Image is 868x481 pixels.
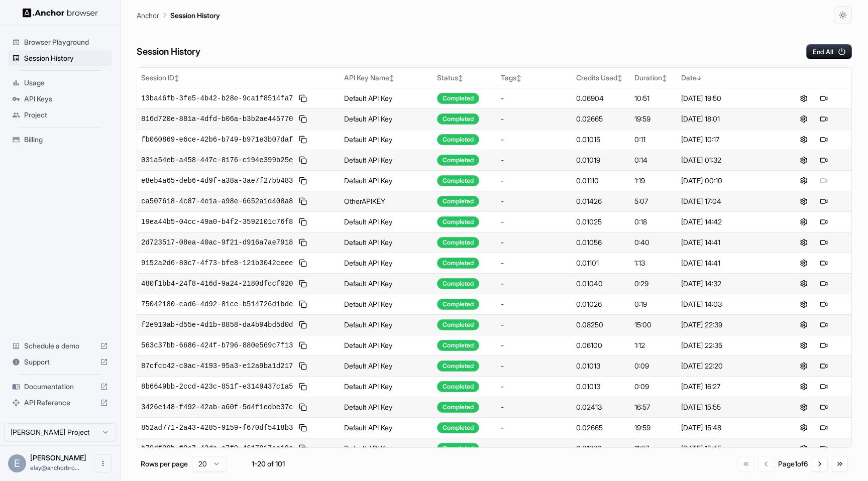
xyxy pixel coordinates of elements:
td: Default API Key [340,438,433,458]
span: 563c37bb-6686-424f-b796-880e569c7f13 [141,340,293,350]
div: - [501,114,568,124]
button: Open menu [94,454,112,472]
p: Anchor [137,10,159,21]
div: Usage [8,75,112,91]
div: 15:00 [634,320,674,330]
td: Default API Key [340,232,433,253]
div: API Reference [8,395,112,411]
div: 0.01056 [576,237,626,248]
div: 19:59 [634,114,674,124]
div: - [501,135,568,145]
div: Duration [634,73,674,83]
h6: Session History [137,45,200,59]
td: Default API Key [340,129,433,150]
span: 13ba46fb-3fe5-4b42-b28e-9ca1f8514fa7 [141,93,293,103]
div: 1-20 of 101 [243,459,293,469]
div: Project [8,107,112,123]
div: 0.01019 [576,155,626,165]
div: - [501,176,568,186]
span: API Keys [24,94,108,104]
div: - [501,382,568,392]
div: 0.01040 [576,279,626,289]
span: 852ad771-2a43-4285-9159-f670df5418b3 [141,423,293,433]
div: [DATE] 18:01 [681,114,772,124]
div: [DATE] 10:17 [681,135,772,145]
div: Completed [437,443,479,454]
span: elay@anchorbrowser.io [30,464,79,471]
div: API Keys [8,91,112,107]
div: Completed [437,381,479,392]
div: 16:57 [634,402,674,412]
div: [DATE] 22:20 [681,361,772,371]
td: Default API Key [340,273,433,294]
span: ↕ [617,74,622,82]
div: 5:07 [634,196,674,206]
div: Completed [437,278,479,289]
div: - [501,402,568,412]
div: 0.01101 [576,258,626,268]
span: 3426e148-f492-42ab-a60f-5d4f1edbe37c [141,402,293,412]
td: Default API Key [340,108,433,129]
div: [DATE] 22:39 [681,320,772,330]
div: 10:51 [634,93,674,103]
div: [DATE] 15:48 [681,423,772,433]
td: Default API Key [340,417,433,438]
span: Billing [24,135,108,145]
div: Completed [437,402,479,413]
td: Default API Key [340,355,433,376]
div: Completed [437,422,479,433]
div: 19:59 [634,423,674,433]
div: [DATE] 22:35 [681,340,772,350]
span: Session History [24,53,108,63]
div: [DATE] 15:55 [681,402,772,412]
div: - [501,340,568,350]
div: 0.02413 [576,402,626,412]
td: Default API Key [340,170,433,191]
td: Default API Key [340,253,433,273]
td: Default API Key [340,294,433,314]
span: 2d723517-08ea-40ac-9f21-d916a7ae7918 [141,237,293,248]
div: Completed [437,360,479,372]
div: [DATE] 14:32 [681,279,772,289]
div: 0.01013 [576,361,626,371]
div: Support [8,354,112,370]
div: - [501,196,568,206]
span: 816d720e-881a-4dfd-b06a-b3b2ae445770 [141,114,293,124]
div: [DATE] 01:32 [681,155,772,165]
span: ↕ [458,74,463,82]
div: 0.01015 [576,135,626,145]
div: 0:14 [634,155,674,165]
span: 031a54eb-a458-447c-8176-c194e399b25e [141,155,293,165]
div: 0:09 [634,361,674,371]
span: Usage [24,78,108,88]
div: [DATE] 00:10 [681,176,772,186]
div: Documentation [8,379,112,395]
span: Elay Gelbart [30,453,86,462]
div: 0.06904 [576,93,626,103]
div: Completed [437,134,479,145]
div: API Key Name [344,73,429,83]
div: 0.01926 [576,443,626,453]
div: [DATE] 17:04 [681,196,772,206]
div: Completed [437,299,479,310]
span: 480f1bb4-24f8-416d-9a24-2180dfccf020 [141,279,293,289]
div: 0.01025 [576,217,626,227]
span: f2e910ab-d55e-4d1b-8858-da4b94bd5d0d [141,320,293,330]
div: E [8,454,26,472]
span: Documentation [24,382,96,392]
div: [DATE] 14:41 [681,258,772,268]
div: - [501,320,568,330]
div: [DATE] 14:41 [681,237,772,248]
p: Session History [170,10,220,21]
span: Project [24,110,108,120]
div: 0:11 [634,135,674,145]
button: End All [806,44,852,59]
img: Anchor Logo [23,8,98,18]
div: - [501,443,568,453]
div: 0.06100 [576,340,626,350]
div: 1:12 [634,340,674,350]
span: ca507618-4c87-4e1a-a98e-6652a1d408a8 [141,196,293,206]
div: Session History [8,50,112,66]
div: Tags [501,73,568,83]
div: [DATE] 15:45 [681,443,772,453]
